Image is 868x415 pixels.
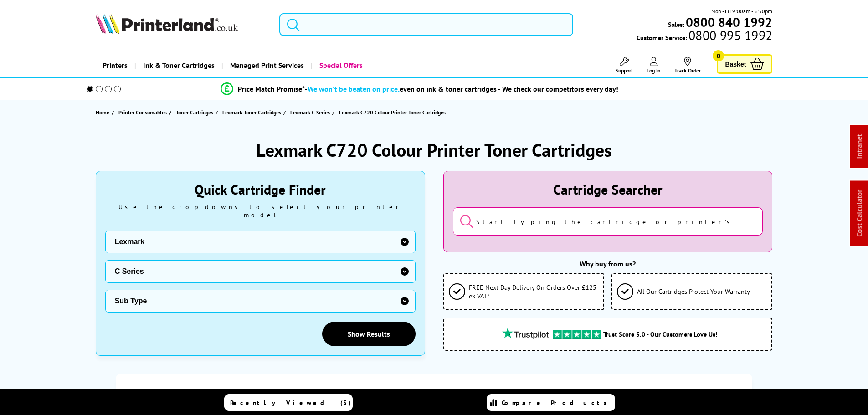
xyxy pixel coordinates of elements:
[311,54,370,77] a: Special Offers
[687,31,772,40] span: 0800 995 1992
[134,54,221,77] a: Ink & Toner Cartridges
[221,54,311,77] a: Managed Print Services
[176,108,213,117] span: Toner Cartridges
[469,283,599,300] span: FREE Next Day Delivery On Orders Over £125 ex VAT*
[105,203,416,219] div: Use the drop-downs to select your printer model
[222,108,281,117] span: Lexmark Toner Cartridges
[96,14,268,36] a: Printerland Logo
[616,57,633,74] a: Support
[668,20,684,29] span: Sales:
[553,330,601,339] img: trustpilot rating
[74,81,765,97] li: modal_Promise
[487,394,615,411] a: Compare Products
[647,67,661,74] span: Log In
[176,108,216,117] a: Toner Cartridges
[96,108,112,117] a: Home
[256,138,612,162] h1: Lexmark C720 Colour Printer Toner Cartridges
[717,54,772,74] a: Basket 0
[308,84,400,93] span: We won’t be beaten on price,
[453,180,763,198] div: Cartridge Searcher
[96,14,238,34] img: Printerland Logo
[684,18,772,26] a: 0800 840 1992
[230,399,351,407] span: Recently Viewed (5)
[443,259,773,268] div: Why buy from us?
[118,108,167,117] span: Printer Consumables
[647,57,661,74] a: Log In
[637,31,772,42] span: Customer Service:
[118,108,169,117] a: Printer Consumables
[686,14,772,31] b: 0800 840 1992
[96,54,134,77] a: Printers
[322,322,416,346] a: Show Results
[674,57,701,74] a: Track Order
[855,134,864,159] a: Intranet
[498,328,553,339] img: trustpilot rating
[105,180,416,198] div: Quick Cartridge Finder
[725,58,746,70] span: Basket
[502,399,612,407] span: Compare Products
[305,84,618,93] div: - even on ink & toner cartridges - We check our competitors every day!
[224,394,353,411] a: Recently Viewed (5)
[855,190,864,237] a: Cost Calculator
[711,7,772,15] span: Mon - Fri 9:00am - 5:30pm
[616,67,633,74] span: Support
[713,50,724,61] span: 0
[453,207,763,236] input: Start typing the cartridge or printer's name...
[603,330,717,338] span: Trust Score 5.0 - Our Customers Love Us!
[339,109,446,116] span: Lexmark C720 Colour Printer Toner Cartridges
[222,108,283,117] a: Lexmark Toner Cartridges
[143,54,215,77] span: Ink & Toner Cartridges
[637,287,750,296] span: All Our Cartridges Protect Your Warranty
[290,108,332,117] a: Lexmark C Series
[238,84,305,93] span: Price Match Promise*
[290,108,330,117] span: Lexmark C Series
